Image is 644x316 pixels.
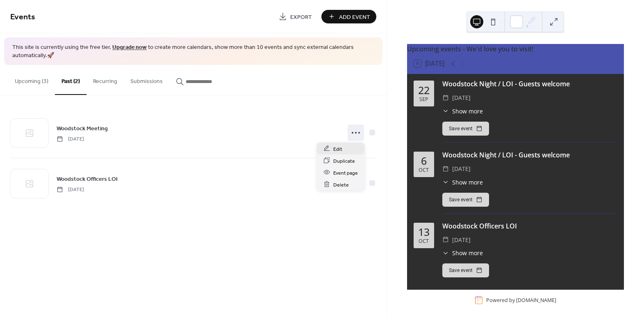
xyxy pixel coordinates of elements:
button: Save event [442,122,489,136]
span: Delete [333,180,349,189]
div: 13 [418,227,430,237]
span: Show more [452,249,483,257]
span: Duplicate [333,157,355,165]
span: [DATE] [57,186,84,193]
span: Add Event [339,13,370,21]
button: ​Show more [442,107,483,115]
span: [DATE] [452,93,471,103]
div: Woodstock Night / LOI - Guests welcome [442,150,617,160]
span: Woodstock Officers LOI [57,175,118,183]
div: ​ [442,249,449,257]
button: Save event [442,193,489,207]
span: Event page [333,168,358,177]
div: ​ [442,164,449,174]
button: Upcoming (3) [8,65,55,94]
div: Powered by [486,297,556,304]
div: Oct [419,239,429,244]
button: Add Event [321,10,376,23]
span: [DATE] [57,135,84,143]
a: Woodstock Officers LOI [57,174,118,184]
span: Woodstock Meeting [57,124,108,133]
span: This site is currently using the free tier. to create more calendars, show more than 10 events an... [12,44,374,60]
div: ​ [442,93,449,103]
a: [DOMAIN_NAME] [516,297,556,304]
div: Woodstock Night / LOI - Guests welcome [442,79,617,89]
span: Edit [333,145,342,153]
button: Submissions [124,65,169,94]
span: Export [290,13,312,21]
span: Show more [452,178,483,187]
button: ​Show more [442,178,483,187]
a: Upgrade now [112,42,147,53]
a: Woodstock Meeting [57,124,108,133]
div: Upcoming events - We'd love you to visit! [407,44,624,54]
div: ​ [442,178,449,187]
span: [DATE] [452,164,471,174]
span: Events [10,9,35,25]
div: ​ [442,235,449,245]
div: 22 [418,85,430,95]
div: 6 [421,156,427,166]
div: Oct [419,168,429,173]
div: Sep [419,97,428,102]
span: Show more [452,107,483,115]
button: ​Show more [442,249,483,257]
button: Past (2) [55,65,86,95]
a: Export [273,10,318,23]
span: [DATE] [452,235,471,245]
div: ​ [442,107,449,115]
button: Recurring [86,65,124,94]
div: Woodstock Officers LOI [442,221,617,231]
button: Save event [442,263,489,277]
